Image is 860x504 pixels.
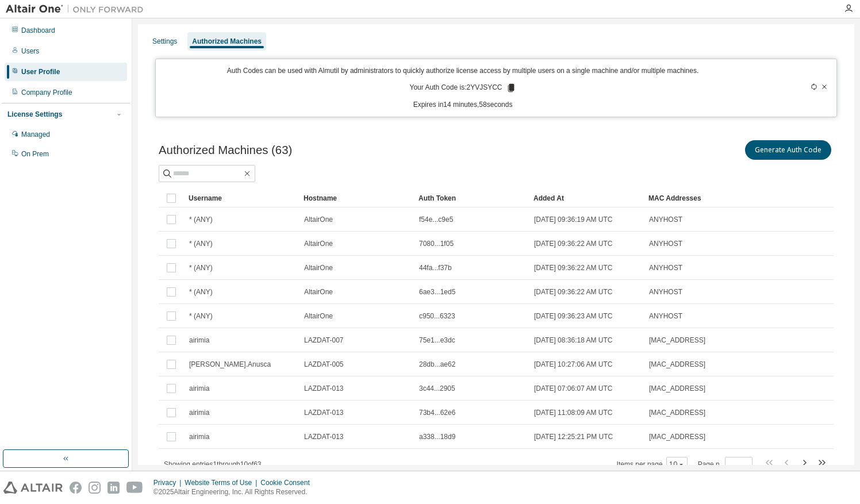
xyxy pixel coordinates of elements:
span: airimia [189,336,209,345]
div: MAC Addresses [648,189,707,207]
span: 28db...ae62 [419,360,455,369]
span: 7080...1f05 [419,239,454,248]
span: AltairOne [304,239,333,248]
span: [DATE] 09:36:22 AM UTC [534,287,613,297]
span: * (ANY) [189,287,213,297]
span: LAZDAT-013 [304,408,343,417]
span: AltairOne [304,215,333,224]
span: * (ANY) [189,311,213,321]
span: [DATE] 07:06:07 AM UTC [534,384,613,393]
span: [DATE] 09:36:22 AM UTC [534,263,613,272]
div: User Profile [21,67,60,76]
span: c950...6323 [419,311,455,321]
span: [MAC_ADDRESS] [649,360,705,369]
img: instagram.svg [89,482,101,494]
span: 3c44...2905 [419,384,455,393]
img: altair_logo.svg [3,482,63,494]
div: Users [21,47,39,56]
span: LAZDAT-005 [304,360,343,369]
span: Showing entries 1 through 10 of 63 [164,460,262,468]
span: airimia [189,384,209,393]
p: Auth Codes can be used with Almutil by administrators to quickly authorize license access by mult... [163,66,762,76]
span: 75e1...e3dc [419,336,455,345]
span: LAZDAT-013 [304,432,343,441]
span: [PERSON_NAME].Anusca [189,360,271,369]
span: [DATE] 09:36:19 AM UTC [534,215,613,224]
span: ANYHOST [649,311,682,321]
span: 6ae3...1ed5 [419,287,455,297]
img: youtube.svg [126,482,143,494]
span: [DATE] 11:08:09 AM UTC [534,408,613,417]
img: Altair One [6,3,149,15]
span: [DATE] 12:25:21 PM UTC [534,432,613,441]
span: airimia [189,432,209,441]
span: ANYHOST [649,263,682,272]
span: ANYHOST [649,287,682,297]
div: Privacy [153,478,185,487]
span: [DATE] 09:36:22 AM UTC [534,239,613,248]
span: AltairOne [304,311,333,321]
span: 73b4...62e6 [419,408,455,417]
p: © 2025 Altair Engineering, Inc. All Rights Reserved. [153,487,317,497]
div: On Prem [21,149,49,159]
span: Items per page [617,457,688,472]
span: [DATE] 08:36:18 AM UTC [534,336,613,345]
div: License Settings [7,110,62,119]
div: Auth Token [419,189,524,207]
span: Page n. [698,457,752,472]
img: facebook.svg [70,482,82,494]
span: [MAC_ADDRESS] [649,408,705,417]
span: * (ANY) [189,215,213,224]
div: Website Terms of Use [185,478,260,487]
div: Managed [21,130,50,139]
span: airimia [189,408,209,417]
span: [MAC_ADDRESS] [649,432,705,441]
span: ANYHOST [649,239,682,248]
div: Added At [533,189,639,207]
span: 44fa...f37b [419,263,452,272]
span: AltairOne [304,263,333,272]
span: LAZDAT-013 [304,384,343,393]
span: AltairOne [304,287,333,297]
span: LAZDAT-007 [304,336,343,345]
button: 10 [669,460,685,469]
span: [MAC_ADDRESS] [649,336,705,345]
span: f54e...c9e5 [419,215,453,224]
span: a338...18d9 [419,432,455,441]
button: Generate Auth Code [745,140,831,160]
div: Company Profile [21,88,72,97]
div: Dashboard [21,26,55,35]
span: [DATE] 10:27:06 AM UTC [534,360,613,369]
p: Your Auth Code is: 2YVJSYCC [410,83,516,93]
span: ANYHOST [649,215,682,224]
div: Username [189,189,294,207]
span: [MAC_ADDRESS] [649,384,705,393]
img: linkedin.svg [107,482,120,494]
p: Expires in 14 minutes, 58 seconds [163,100,762,110]
div: Settings [152,37,177,46]
span: * (ANY) [189,239,213,248]
div: Hostname [304,189,409,207]
div: Cookie Consent [260,478,316,487]
div: Authorized Machines [192,37,262,46]
span: [DATE] 09:36:23 AM UTC [534,311,613,321]
span: Authorized Machines (63) [159,144,292,157]
span: * (ANY) [189,263,213,272]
